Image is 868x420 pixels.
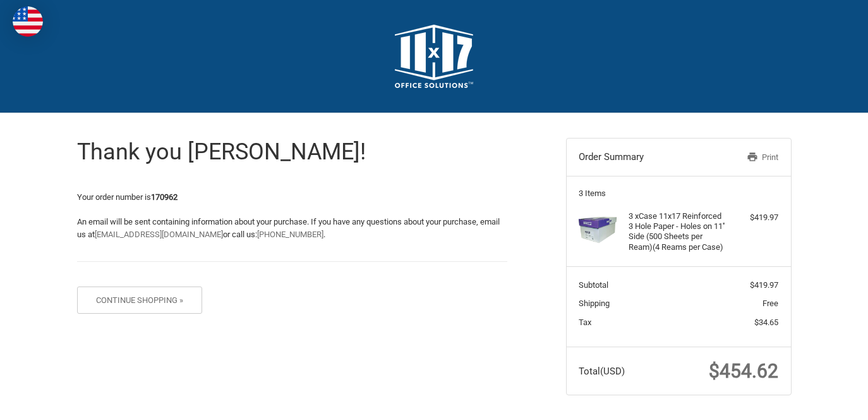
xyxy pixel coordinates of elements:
span: Total (USD) [579,366,625,377]
img: duty and tax information for United States [13,6,43,37]
a: Print [713,151,778,164]
span: Subtotal [579,280,608,290]
span: An email will be sent containing information about your purchase. If you have any questions about... [77,217,500,239]
h4: 3 x Case 11x17 Reinforced 3 Hole Paper - Holes on 11'' Side (500 Sheets per Ream)(4 Reams per Case) [629,211,725,252]
img: 11x17.com [395,25,473,88]
div: $419.97 [728,211,778,224]
span: Free [763,299,778,308]
button: Continue Shopping » [77,287,203,314]
h3: 3 Items [579,188,778,199]
span: Your order number is [77,192,178,202]
span: Shipping [579,299,610,308]
h3: Order Summary [579,151,713,164]
span: $419.97 [750,280,778,290]
a: [PHONE_NUMBER] [257,230,323,239]
span: $34.65 [754,318,778,327]
a: [EMAIL_ADDRESS][DOMAIN_NAME] [95,230,223,239]
span: Tax [579,318,591,327]
strong: 170962 [151,192,178,202]
h1: Thank you [PERSON_NAME]! [77,138,507,166]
